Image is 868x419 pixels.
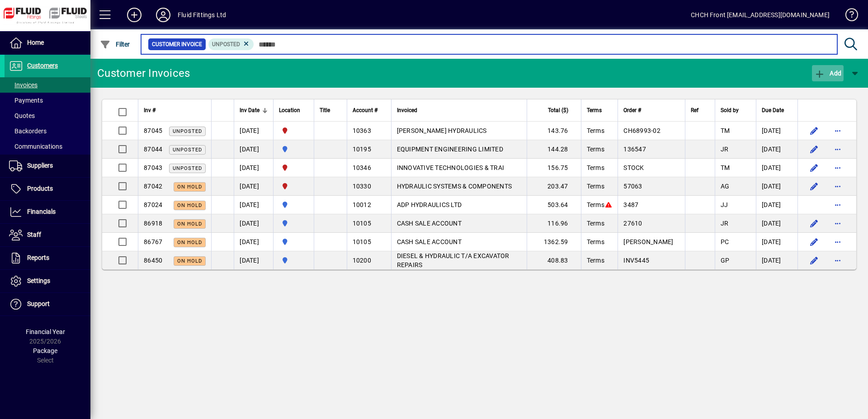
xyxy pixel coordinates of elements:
[587,164,604,171] span: Terms
[320,105,330,115] span: Title
[5,201,90,223] a: Financials
[691,8,830,22] div: CHCH Front [EMAIL_ADDRESS][DOMAIN_NAME]
[587,238,604,245] span: Terms
[756,140,797,159] td: [DATE]
[548,105,568,115] span: Total ($)
[144,201,162,208] span: 87024
[830,198,845,212] button: More options
[691,105,698,115] span: Ref
[177,221,202,227] span: On hold
[721,183,730,190] span: AG
[587,257,604,264] span: Terms
[353,201,371,208] span: 10012
[756,122,797,140] td: [DATE]
[623,257,649,264] span: INV5445
[208,38,254,50] mat-chip: Customer Invoice Status: Unposted
[807,123,821,138] button: Edit
[9,81,38,89] span: Invoices
[527,214,581,233] td: 116.96
[26,328,65,335] span: Financial Year
[623,105,679,115] div: Order #
[234,233,273,251] td: [DATE]
[587,183,604,190] span: Terms
[721,127,730,134] span: TM
[177,202,202,208] span: On hold
[397,220,462,227] span: CASH SALE ACCOUNT
[279,126,308,136] span: FLUID FITTINGS CHRISTCHURCH
[5,293,90,315] a: Support
[762,105,792,115] div: Due Date
[830,160,845,175] button: More options
[178,8,226,22] div: Fluid Fittings Ltd
[527,177,581,196] td: 203.47
[5,224,90,246] a: Staff
[5,270,90,292] a: Settings
[527,233,581,251] td: 1362.59
[397,146,503,153] span: EQUIPMENT ENGINEERING LIMITED
[353,105,386,115] div: Account #
[144,257,162,264] span: 86450
[527,159,581,177] td: 156.75
[177,240,202,245] span: On hold
[762,105,784,115] span: Due Date
[587,105,602,115] span: Terms
[120,7,149,23] button: Add
[527,196,581,214] td: 503.64
[144,127,162,134] span: 87045
[9,112,35,119] span: Quotes
[830,253,845,268] button: More options
[839,2,857,31] a: Knowledge Base
[149,7,178,23] button: Profile
[279,200,308,210] span: AUCKLAND
[279,144,308,154] span: AUCKLAND
[234,251,273,269] td: [DATE]
[397,238,462,245] span: CASH SALE ACCOUNT
[152,40,202,49] span: Customer Invoice
[527,122,581,140] td: 143.76
[397,105,417,115] span: Invoiced
[5,139,90,154] a: Communications
[623,127,660,134] span: CH68993-02
[144,164,162,171] span: 87043
[33,347,57,354] span: Package
[527,140,581,159] td: 144.28
[9,97,43,104] span: Payments
[721,238,729,245] span: PC
[623,183,642,190] span: 57063
[721,220,729,227] span: JR
[279,163,308,173] span: FLUID FITTINGS CHRISTCHURCH
[240,105,259,115] span: Inv Date
[100,41,130,48] span: Filter
[756,196,797,214] td: [DATE]
[623,164,644,171] span: STOCK
[721,257,730,264] span: GP
[173,165,202,171] span: Unposted
[279,237,308,247] span: AUCKLAND
[721,146,729,153] span: JR
[212,41,240,47] span: Unposted
[623,146,646,153] span: 136547
[397,201,462,208] span: ADP HYDRAULICS LTD
[721,105,739,115] span: Sold by
[587,220,604,227] span: Terms
[807,142,821,156] button: Edit
[623,201,638,208] span: 3487
[240,105,268,115] div: Inv Date
[279,105,300,115] span: Location
[587,146,604,153] span: Terms
[807,253,821,268] button: Edit
[5,32,90,54] a: Home
[353,220,371,227] span: 10105
[27,162,53,169] span: Suppliers
[5,247,90,269] a: Reports
[812,65,844,81] button: Add
[830,123,845,138] button: More options
[234,177,273,196] td: [DATE]
[234,159,273,177] td: [DATE]
[623,238,673,245] span: [PERSON_NAME]
[320,105,341,115] div: Title
[5,77,90,93] a: Invoices
[756,177,797,196] td: [DATE]
[756,251,797,269] td: [DATE]
[721,164,730,171] span: TM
